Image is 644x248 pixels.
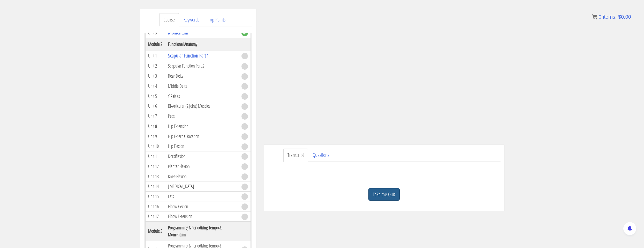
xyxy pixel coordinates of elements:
th: Programming & Periodizing Tempo & Momentum [165,221,239,241]
span: 0 [598,14,601,20]
td: Unit 10 [145,141,165,151]
span: complete [241,30,248,36]
bdi: 0.00 [618,14,631,20]
td: Rear Delts [165,71,239,81]
a: Course [159,13,179,26]
td: Scapular Function Part 2 [165,61,239,71]
span: $ [618,14,621,20]
th: Module 3 [145,221,165,241]
td: Bi-Articular (2 Joint) Muscles [165,101,239,111]
a: Take the Quiz [368,188,400,201]
td: Knee Flexion [165,171,239,181]
a: Momentum [168,29,188,36]
a: Questions [308,149,333,162]
td: Elbow Extension [165,211,239,222]
td: Unit 9 [145,131,165,141]
img: icon11.png [592,14,597,19]
td: Hip External Rotation [165,131,239,141]
td: Unit 17 [145,211,165,222]
td: Unit 11 [145,151,165,161]
a: Transcript [283,149,308,162]
td: Pecs [165,111,239,121]
td: Unit 8 [145,121,165,131]
td: Y Raises [165,91,239,101]
th: Functional Anatomy [165,38,239,50]
td: Unit 12 [145,161,165,171]
td: Unit 1 [145,50,165,61]
td: Unit 15 [145,191,165,201]
td: Unit 16 [145,201,165,211]
td: Unit 2 [145,61,165,71]
td: Plantar Flexion [165,161,239,171]
td: Lats [165,191,239,201]
th: Module 2 [145,38,165,50]
td: Unit 4 [145,81,165,91]
td: Unit 13 [145,171,165,181]
a: 0 items: $0.00 [592,14,631,20]
td: Elbow Flexion [165,201,239,211]
td: Unit 9 [145,27,165,38]
td: Unit 3 [145,71,165,81]
td: Middle Delts [165,81,239,91]
td: Hip Flexion [165,141,239,151]
a: Top Points [204,13,230,26]
td: Unit 7 [145,111,165,121]
a: Scapular Function Part 1 [168,52,209,59]
td: Unit 5 [145,91,165,101]
td: Unit 6 [145,101,165,111]
span: items: [603,14,617,20]
a: Keywords [179,13,203,26]
td: [MEDICAL_DATA] [165,181,239,191]
td: Dorsiflexion [165,151,239,161]
td: Unit 14 [145,181,165,191]
td: Hip Extension [165,121,239,131]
